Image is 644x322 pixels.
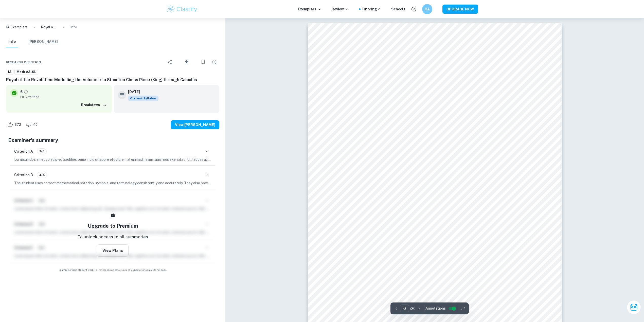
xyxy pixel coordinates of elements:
button: HA [422,4,432,14]
p: Lor ipsumdo's amet co adip-elitseddoe, temp incid utlabore etdolorem al enimadminimv, quis, nos e... [14,157,211,162]
button: [PERSON_NAME] [28,36,58,47]
p: Review [332,6,349,12]
h5: Upgrade to Premium [88,222,138,230]
div: Report issue [209,57,219,67]
div: This exemplar is based on the current syllabus. Feel free to refer to it for inspiration/ideas wh... [128,96,158,101]
div: Share [165,57,175,67]
p: Info [70,24,77,30]
p: Royal of the Revolution: Modelling the Volume of a Staunton Chess Piece (King) through Calculus [41,24,57,30]
button: Info [6,36,18,47]
a: Tutoring [362,6,381,12]
button: View Plans [97,244,129,257]
div: Like [6,121,24,129]
p: 6 [20,89,23,95]
a: Math AA-SL [14,69,38,75]
a: IA [6,69,13,75]
span: Current Syllabus [128,96,158,101]
span: 4/4 [37,173,47,177]
span: 40 [30,122,40,127]
a: Grade fully verified [24,90,28,94]
button: UPGRADE NOW [442,5,478,14]
h5: Examiner's summary [8,136,217,144]
h6: Criterion B [14,172,33,178]
button: Help and Feedback [409,5,418,13]
a: Schools [391,6,405,12]
button: Ask Clai [627,300,641,314]
p: / 20 [410,306,416,311]
span: Research question [6,60,41,64]
div: Bookmark [198,57,208,67]
p: The student uses correct mathematical notation, symbols, and terminology consistently and accurat... [14,180,211,186]
div: Dislike [25,121,40,129]
span: Math AA-SL [15,69,38,75]
span: Example of past student work. For reference on structure and expectations only. Do not copy. [6,268,219,272]
span: 872 [12,122,24,127]
a: IA Exemplars [6,24,28,30]
span: IA [6,69,13,75]
h6: Criterion A [14,149,33,154]
p: To unlock access to all summaries [78,234,148,240]
span: Fully verified [20,95,108,99]
h6: Royal of the Revolution: Modelling the Volume of a Staunton Chess Piece (King) through Calculus [6,77,219,83]
p: Exemplars [298,6,321,12]
button: View [PERSON_NAME] [171,120,219,129]
span: Annotations [425,306,446,311]
img: Clastify logo [166,4,198,14]
div: Download [176,56,197,69]
h6: [DATE] [128,89,154,95]
span: 3/4 [37,149,46,154]
h6: HA [424,6,430,12]
button: Breakdown [80,101,108,109]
